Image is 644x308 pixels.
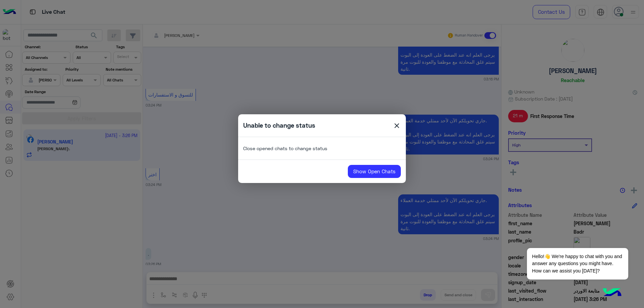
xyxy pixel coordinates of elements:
img: hulul-logo.png [600,281,624,305]
p: Close opened chats to change status [243,137,401,159]
span: Hello!👋 We're happy to chat with you and answer any questions you might have. How can we assist y... [527,248,628,280]
h5: Unable to change status [243,122,315,129]
a: Show Open Chats [348,165,401,178]
span: close [393,122,401,132]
